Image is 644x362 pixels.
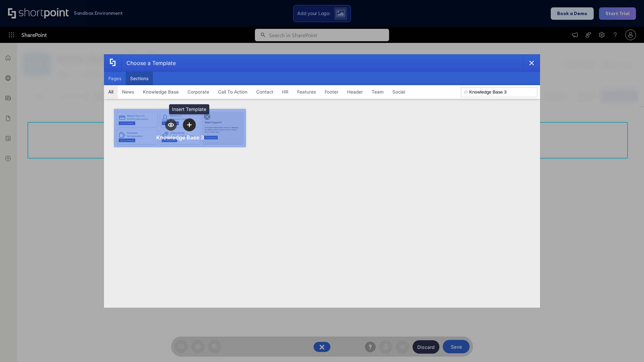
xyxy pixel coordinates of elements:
button: Knowledge Base [139,85,183,99]
button: Contact [252,85,278,99]
button: All [104,85,118,99]
button: Team [367,85,388,99]
div: template selector [104,54,540,308]
button: Features [293,85,320,99]
button: Header [343,85,367,99]
button: Footer [320,85,343,99]
button: Corporate [183,85,214,99]
button: News [118,85,139,99]
button: Sections [126,72,153,85]
button: Pages [104,72,126,85]
input: Search [461,87,537,97]
iframe: Chat Widget [610,330,644,362]
button: Social [388,85,410,99]
button: Call To Action [214,85,252,99]
button: HR [278,85,293,99]
div: Choose a Template [121,55,176,71]
div: Knowledge Base 3 [156,134,204,141]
